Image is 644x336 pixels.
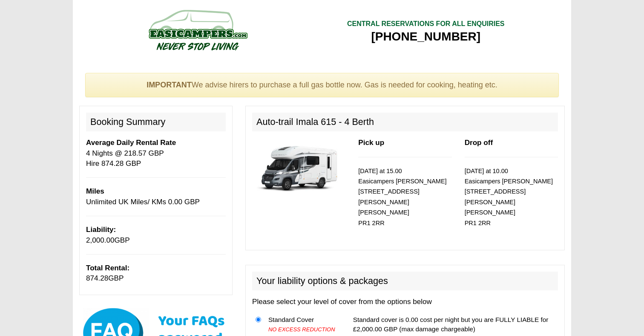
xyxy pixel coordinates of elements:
b: Average Daily Rental Rate [86,139,176,147]
p: GBP [86,263,226,284]
p: Please select your level of cover from the options below [252,297,558,307]
h2: Auto-trail Imala 615 - 4 Berth [252,113,558,131]
span: 2,000.00 [86,236,115,244]
span: 874.28 [86,274,108,282]
i: NO EXCESS REDUCTION [268,326,335,333]
div: [PHONE_NUMBER] [347,29,505,44]
b: Drop off [465,139,493,147]
img: 344.jpg [252,138,345,198]
strong: IMPORTANT [147,81,192,89]
b: Liability: [86,226,116,234]
p: 4 Nights @ 218.57 GBP Hire 874.28 GBP [86,138,226,169]
div: CENTRAL RESERVATIONS FOR ALL ENQUIRIES [347,19,505,29]
h2: Booking Summary [86,113,226,131]
small: [DATE] at 15.00 Easicampers [PERSON_NAME] [STREET_ADDRESS][PERSON_NAME] [PERSON_NAME] PR1 2RR [358,168,446,226]
b: Miles [86,187,104,195]
h2: Your liability options & packages [252,272,558,290]
small: [DATE] at 10.00 Easicampers [PERSON_NAME] [STREET_ADDRESS][PERSON_NAME] [PERSON_NAME] PR1 2RR [465,168,553,226]
p: GBP [86,225,226,246]
b: Total Rental: [86,264,129,272]
div: We advise hirers to purchase a full gas bottle now. Gas is needed for cooking, heating etc. [85,73,559,98]
b: Pick up [358,139,384,147]
p: Unlimited UK Miles/ KMs 0.00 GBP [86,186,226,207]
img: campers-checkout-logo.png [117,6,279,53]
